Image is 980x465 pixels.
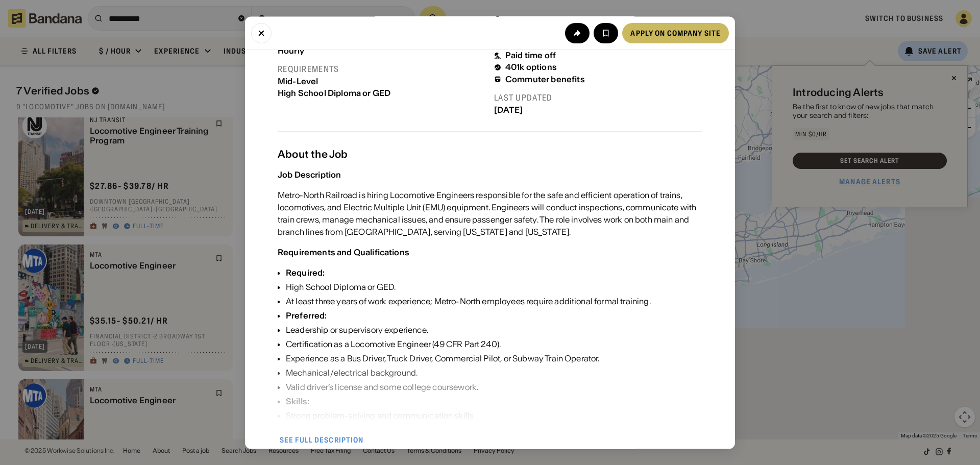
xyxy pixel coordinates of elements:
div: Skills: [286,396,309,406]
div: Apply on company site [630,29,721,36]
div: Hourly [278,46,486,56]
div: At least three years of work experience; Metro-North employees require additional formal training. [286,295,651,307]
div: 401k options [505,63,557,72]
div: Requirements and Qualifications [278,247,409,257]
button: Close [251,22,272,43]
div: High School Diploma or GED [278,88,486,98]
div: Metro-North Railroad is hiring Locomotive Engineers responsible for the safe and efficient operat... [278,189,702,238]
div: Job Description [278,169,341,180]
div: Last updated [494,92,702,103]
div: About the Job [278,148,702,160]
div: [DATE] [494,105,702,115]
div: Commuter benefits [505,75,585,84]
div: Certification as a Locomotive Engineer (49 CFR Part 240). [286,338,651,350]
div: Mid-Level [278,77,486,86]
div: Valid driver’s license and some college coursework. [286,381,651,393]
div: High School Diploma or GED. [286,281,651,293]
div: Requirements [278,64,486,75]
div: Required: [286,267,325,278]
div: Experience as a Bus Driver, Truck Driver, Commercial Pilot, or Subway Train Operator. [286,352,651,364]
div: See full description [280,436,363,444]
div: Leadership or supervisory experience. [286,324,651,336]
div: Strong problem-solving and communication skills. [286,409,651,422]
div: Mechanical/electrical background. [286,366,651,379]
div: Preferred: [286,310,327,321]
div: Paid time off [505,51,556,61]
